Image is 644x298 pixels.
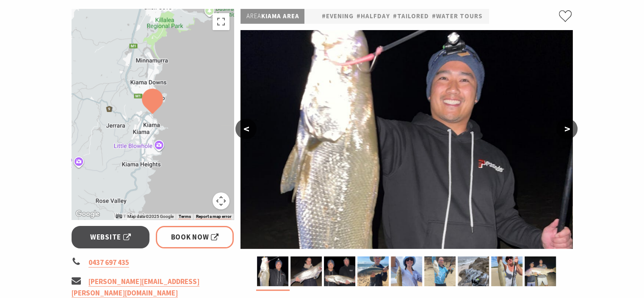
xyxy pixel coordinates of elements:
img: Mullaway [240,30,572,249]
a: 0437 697 435 [88,258,129,267]
img: Google [74,209,102,220]
span: Map data ©2025 Google [127,214,173,219]
img: Mullaway [290,256,322,286]
span: Area [246,12,261,20]
button: Keyboard shortcuts [116,214,122,220]
button: > [556,119,578,139]
a: Report a map error [196,214,231,219]
img: Mullaway [257,256,288,286]
img: Bream [424,256,456,286]
a: Book Now [156,226,234,248]
button: Map camera controls [213,192,229,209]
a: Website [72,226,150,248]
p: Kiama Area [240,9,304,24]
button: < [235,119,257,139]
img: Dewfish [525,256,556,286]
a: Terms (opens in new tab) [178,214,191,219]
a: #Evening [321,11,353,22]
button: Toggle fullscreen view [213,13,229,30]
a: Open this area in Google Maps (opens a new window) [74,209,102,220]
img: Squid [458,256,489,286]
span: Website [90,231,131,243]
a: #halfday [356,11,390,22]
a: #Water Tours [431,11,482,22]
img: Sand Whiting [491,256,522,286]
span: Book Now [171,231,219,243]
a: [PERSON_NAME][EMAIL_ADDRESS][PERSON_NAME][DOMAIN_NAME] [72,277,199,298]
img: Sand Whiting [391,256,422,286]
img: Mullaway [324,256,355,286]
a: #tailored [392,11,428,22]
img: Salmon [357,256,389,286]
